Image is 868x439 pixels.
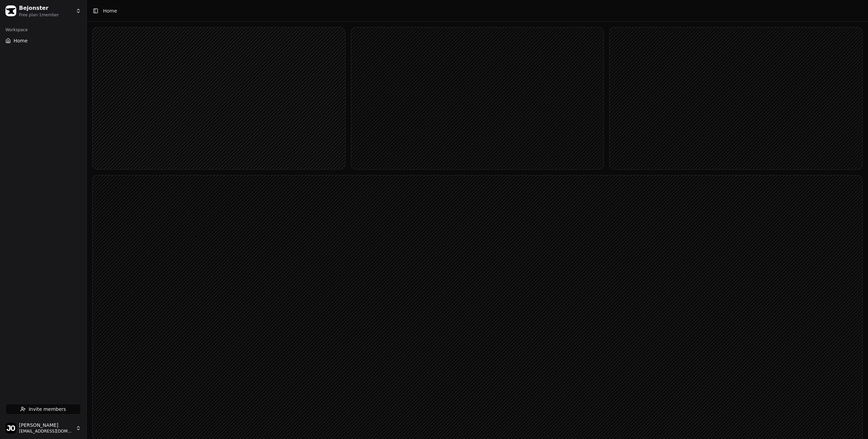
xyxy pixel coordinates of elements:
button: BejonsterBejonsterFree plan·1member [3,3,84,19]
button: Jo B[PERSON_NAME][EMAIL_ADDRESS][DOMAIN_NAME] [3,420,84,436]
div: Free plan · 1 member [19,12,73,18]
img: Bejonster [5,5,16,16]
span: [EMAIL_ADDRESS][DOMAIN_NAME] [19,428,73,434]
span: Invite members [28,406,66,413]
span: Home [14,37,27,44]
div: Workspace [3,24,84,35]
button: Home [3,35,84,46]
img: Jo B [5,423,16,434]
span: [PERSON_NAME] [19,422,73,428]
button: Invite members [5,404,81,415]
div: Bejonster [19,4,73,12]
nav: breadcrumb [103,7,117,14]
span: Home [103,7,117,14]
